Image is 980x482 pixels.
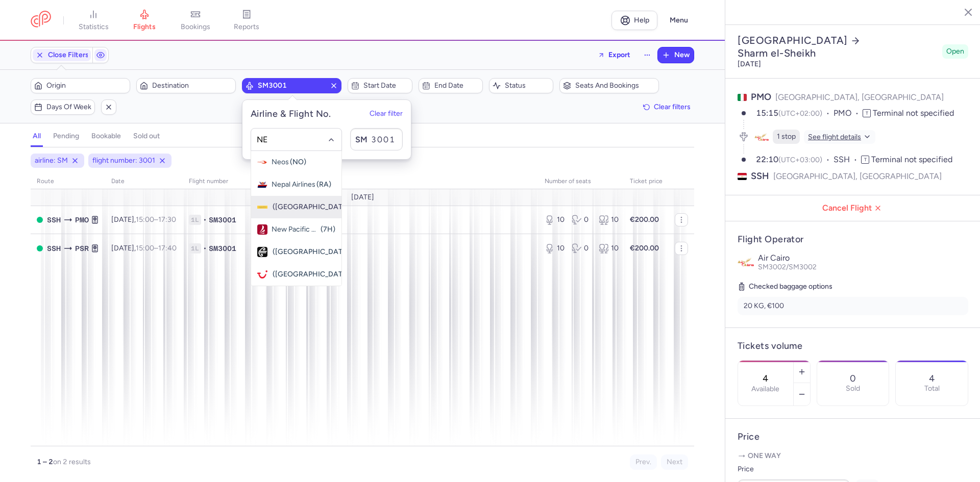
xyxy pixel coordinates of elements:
button: Close Filters [31,47,92,63]
button: New [658,47,694,63]
span: bookings [181,22,210,32]
span: statistics [79,22,109,32]
figure: OR airline logo [257,269,267,280]
span: 1L [189,215,201,225]
span: Open [946,46,964,57]
p: 4 [929,373,935,384]
span: – [136,215,176,224]
label: Price [738,463,850,475]
h4: pending [53,132,79,141]
h4: bookable [91,132,121,141]
span: ([GEOGRAPHIC_DATA]) [273,248,352,256]
h4: sold out [133,132,160,141]
p: Air Cairo [758,253,968,263]
h5: Airline & Flight No. [251,108,331,120]
span: SM3001 [258,82,326,90]
span: airline: SM [35,156,68,166]
button: SM3001 [242,78,341,93]
span: [DATE], [111,215,176,224]
button: End date [419,78,483,93]
span: Punta Raisi, Palermo, Italy [75,214,89,225]
span: New [674,51,690,59]
a: statistics [68,9,119,32]
span: Help [634,16,649,24]
a: CitizenPlane red outlined logo [31,11,51,30]
button: Seats and bookings [559,78,659,93]
img: Air Cairo logo [738,253,754,270]
h4: Flight Operator [738,234,968,245]
strong: 1 – 2 [37,458,53,466]
span: PMO [751,91,771,103]
span: Cancel Flight [733,204,972,213]
a: bookings [170,9,221,32]
span: [DATE] [351,193,374,201]
div: 0 [572,215,591,225]
span: SM3002/SM3002 [758,263,817,271]
h4: Price [738,431,968,443]
span: T [861,156,869,164]
figure: NE airline logo [257,202,267,212]
span: Terminal not specified [873,108,954,118]
span: Status [505,82,550,90]
span: New Pacific Airlines [272,225,320,234]
h4: all [33,132,41,141]
span: Start date [363,82,408,90]
a: flights [119,9,170,32]
span: • [203,243,207,253]
time: 17:30 [158,215,176,224]
span: reports [234,22,259,32]
span: 1 stop [777,132,796,142]
span: 1L [189,243,201,253]
span: (7H) [321,225,335,234]
button: Start date [348,78,412,93]
div: 10 [599,243,618,253]
button: See flight details [804,130,875,144]
span: Export [608,51,630,59]
time: [DATE] [738,60,761,68]
span: flight number: 3001 [92,156,155,166]
span: See flight details [808,132,861,142]
button: Clear filter [370,110,403,118]
span: Sharm el-Sheikh International Airport, Sharm el-Sheikh, Egypt [47,243,61,254]
span: SSH [751,170,769,183]
figure: RA airline logo [257,180,267,190]
span: Days of week [46,103,91,111]
span: End date [434,82,479,90]
time: 17:40 [158,244,177,252]
p: Sold [846,385,860,393]
div: 10 [545,243,563,253]
input: ____ [350,128,403,150]
span: flights [133,22,156,32]
span: SM3001 [209,215,236,225]
span: ([GEOGRAPHIC_DATA]) [273,203,352,211]
span: Nepal Airlines [272,181,315,189]
figure: NO airline logo [257,157,267,167]
span: Sharm el-Sheikh International Airport, Sharm el-Sheikh, Egypt [47,214,61,225]
a: reports [221,9,272,32]
label: Available [751,385,779,393]
th: date [105,174,183,189]
span: [GEOGRAPHIC_DATA], [GEOGRAPHIC_DATA] [775,92,944,102]
time: 15:15 [756,108,778,118]
span: (UTC+02:00) [778,109,822,118]
span: Close Filters [48,51,89,59]
li: 20 KG, €100 [738,297,968,315]
th: Flight number [183,174,538,189]
button: Prev. [630,454,657,470]
input: -searchbox [257,134,336,145]
figure: NZ airline logo [257,247,267,257]
span: PMO [834,108,863,119]
figure: 7H airline logo [257,224,267,235]
th: route [31,174,105,189]
span: T [863,109,871,117]
span: (RA) [316,181,331,189]
figure: SM airline logo [754,130,769,144]
button: Days of week [31,99,95,115]
time: 15:00 [136,244,154,252]
span: • [203,215,207,225]
span: (UTC+03:00) [778,156,822,164]
h2: [GEOGRAPHIC_DATA] Sharm el-Sheikh [738,34,938,60]
div: 10 [545,215,563,225]
a: Help [611,11,657,30]
strong: €200.00 [630,244,659,252]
